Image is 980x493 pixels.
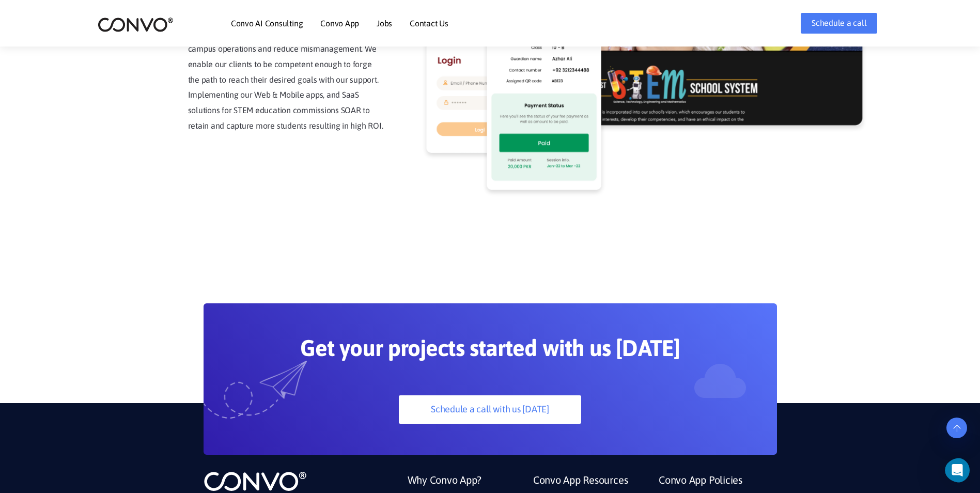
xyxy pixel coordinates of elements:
[253,334,728,369] h2: Get your projects started with us [DATE]
[801,13,877,34] a: Schedule a call
[231,19,303,27] a: Convo AI Consulting
[945,458,977,483] iframe: Intercom live chat
[399,395,581,424] a: Schedule a call with us [DATE]
[98,17,174,33] img: logo_2.png
[377,19,392,27] a: Jobs
[320,19,359,27] a: Convo App
[410,19,448,27] a: Contact Us
[204,470,307,492] img: logo_not_found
